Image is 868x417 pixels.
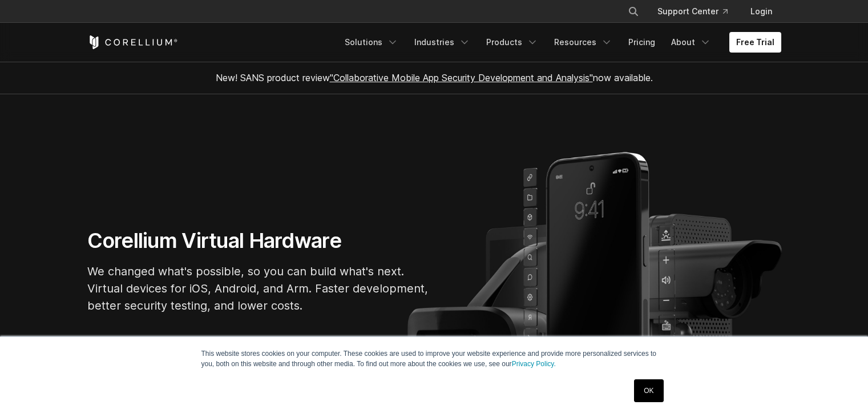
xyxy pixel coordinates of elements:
[87,263,430,314] p: We changed what's possible, so you can build what's next. Virtual devices for iOS, Android, and A...
[338,32,781,53] div: Navigation Menu
[648,1,737,22] a: Support Center
[201,348,667,369] p: This website stores cookies on your computer. These cookies are used to improve your website expe...
[407,32,477,53] a: Industries
[621,32,662,53] a: Pricing
[634,379,663,402] a: OK
[87,228,430,254] h1: Corellium Virtual Hardware
[216,72,653,83] span: New! SANS product review now available.
[547,32,619,53] a: Resources
[330,72,593,83] a: "Collaborative Mobile App Security Development and Analysis"
[512,360,556,368] a: Privacy Policy.
[741,1,781,22] a: Login
[338,32,405,53] a: Solutions
[729,32,781,53] a: Free Trial
[614,1,781,22] div: Navigation Menu
[664,32,718,53] a: About
[479,32,545,53] a: Products
[87,35,178,49] a: Corellium Home
[623,1,644,22] button: Search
